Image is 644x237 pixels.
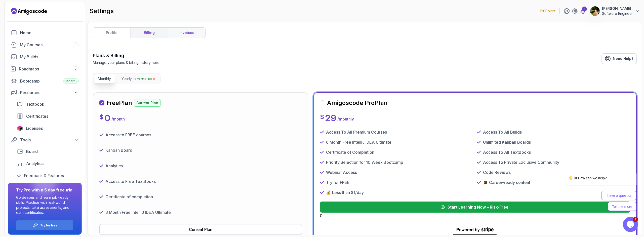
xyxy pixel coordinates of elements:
[99,113,103,121] p: $
[105,147,132,153] p: Kanban Board
[8,88,82,97] button: Resources
[337,116,354,122] p: / monthly
[483,129,522,135] p: Access To All Builds
[40,223,57,227] a: Try for free
[601,53,637,64] a: Need Help?
[122,76,132,81] p: Yearly
[19,66,79,72] div: Roadmaps
[623,217,639,232] iframe: chat widget
[325,113,336,123] p: 29
[98,76,111,81] p: Monthly
[580,8,586,14] a: 1
[582,7,587,12] div: 1
[105,163,123,169] p: Analytics
[326,169,357,175] p: Webinar Access
[111,116,125,122] p: / month
[448,204,508,210] p: Start Learning Now – Risk-Free
[483,159,559,165] p: Access To Private Exclusive Community
[326,179,350,185] p: Try for FREE
[602,6,633,11] p: [PERSON_NAME]
[90,7,114,15] h2: settings
[99,224,302,235] button: Current Plan
[134,99,160,107] p: Current Plan
[106,99,132,107] h2: Free Plan
[8,135,82,144] button: Tools
[105,209,171,215] p: 3 Month Free IntelliJ IDEA Ultimate
[14,99,82,109] a: textbook
[64,79,77,83] span: Cohort 3
[20,54,79,60] div: My Builds
[483,139,531,145] p: Unlimited Kanban Boards
[93,52,159,59] h3: Plans & Billing
[20,42,79,48] div: My Courses
[16,195,73,215] p: Go deeper and learn job-ready skills. Practice with real-world projects, take assessments, and ea...
[14,159,82,169] a: analytics
[26,125,43,131] span: Licenses
[105,178,156,184] p: Access to Free TextBooks
[326,189,364,195] p: 💰 Less than $1/day
[130,28,168,38] a: billing
[320,202,630,213] button: Start Learning Now – Risk-Free
[17,126,23,131] img: jetbrains icon
[8,52,82,62] a: builds
[93,28,130,38] a: profile
[26,101,44,107] span: Textbook
[326,129,387,135] p: Access To All Premium Courses
[26,113,48,119] span: Certificates
[117,74,160,84] button: Yearly2 Months Free 🔥
[326,139,391,145] p: 6 Month Free IntelliJ IDEA Ultimate
[8,76,82,86] a: bootcamp
[320,202,630,219] div: 0
[590,6,640,16] button: user profile image[PERSON_NAME]Software Engineer
[20,78,79,84] div: Bootcamp
[326,149,374,155] p: Certificate of Completion
[14,146,82,156] a: board
[590,6,600,16] img: user profile image
[326,159,403,165] p: Priority Selection for 10 Week Bootcamp
[8,40,82,50] a: courses
[16,220,73,230] button: Try for free
[11,7,47,15] a: Landing page
[483,149,531,155] p: Access To All TextBooks
[94,74,115,84] button: Monthly
[105,132,151,138] p: Access to FREE courses
[483,179,530,185] p: 🎓 Career-ready content
[613,56,633,61] span: Need Help?
[327,99,388,107] h2: Amigoscode Pro Plan
[135,76,155,81] p: 2 Months Free 🔥
[14,111,82,121] a: certificates
[14,123,82,133] a: licenses
[540,9,555,14] p: 120 Points
[20,90,79,96] div: Resources
[14,171,82,181] a: feedback
[24,173,64,179] span: Feedback & Features
[548,126,639,214] iframe: chat widget
[20,30,79,36] div: Home
[75,67,77,71] span: 7
[26,148,38,154] span: Board
[168,28,205,38] a: invoices
[105,194,153,200] p: Certificate of completion
[93,60,159,65] p: Manage your plans & billing history here
[75,43,76,47] span: 1
[8,28,82,38] a: home
[104,113,110,123] p: 0
[602,11,633,16] p: Software Engineer
[26,161,44,167] span: Analytics
[8,64,82,74] a: roadmaps
[483,169,511,175] p: Code Reviews
[20,137,79,143] div: Tools
[320,113,324,121] p: $
[189,226,212,232] div: Current Plan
